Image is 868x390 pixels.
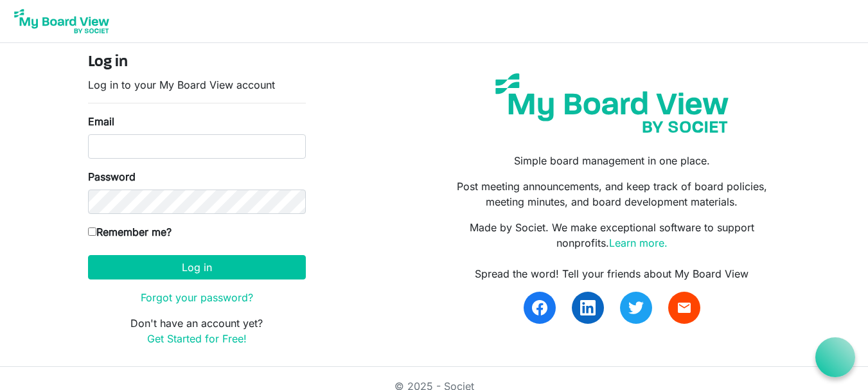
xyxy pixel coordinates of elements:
div: Spread the word! Tell your friends about My Board View [443,266,780,281]
input: Remember me? [88,227,96,236]
label: Remember me? [88,224,172,240]
a: Learn more. [609,236,668,249]
p: Made by Societ. We make exceptional software to support nonprofits. [443,220,780,251]
p: Simple board management in one place. [443,153,780,168]
p: Post meeting announcements, and keep track of board policies, meeting minutes, and board developm... [443,179,780,209]
a: email [668,292,700,324]
p: Don't have an account yet? [88,315,306,346]
a: Forgot your password? [141,291,253,304]
h4: Log in [88,53,306,72]
label: Email [88,114,114,129]
label: Password [88,169,136,184]
img: linkedin.svg [580,300,596,315]
img: My Board View Logo [10,5,113,37]
img: twitter.svg [628,300,644,315]
button: Log in [88,255,306,279]
span: email [677,300,692,315]
p: Log in to your My Board View account [88,77,306,93]
img: facebook.svg [532,300,547,315]
img: my-board-view-societ.svg [486,64,738,143]
a: Get Started for Free! [147,332,247,345]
